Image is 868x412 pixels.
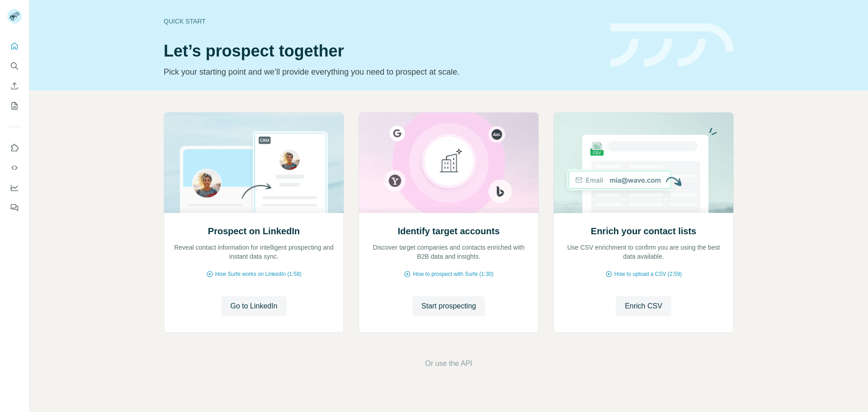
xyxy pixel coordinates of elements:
p: Reveal contact information for intelligent prospecting and instant data sync. [173,243,335,261]
span: Start prospecting [421,301,476,312]
button: Enrich CSV [616,296,671,316]
button: Quick start [7,38,22,54]
button: Use Surfe API [7,160,22,176]
button: Start prospecting [412,296,485,316]
button: Enrich CSV [7,78,22,94]
p: Pick your starting point and we’ll provide everything you need to prospect at scale. [164,66,599,78]
button: My lists [7,98,22,114]
span: How to prospect with Surfe (1:30) [413,270,493,278]
span: How Surfe works on LinkedIn (1:58) [215,270,302,278]
button: Search [7,58,22,74]
img: Prospect on LinkedIn [164,113,344,213]
img: banner [610,24,734,67]
h1: Let’s prospect together [164,42,599,60]
div: Quick start [164,17,599,26]
h2: Prospect on LinkedIn [208,225,300,237]
button: Use Surfe on LinkedIn [7,140,22,156]
img: Enrich your contact lists [553,113,734,213]
p: Discover target companies and contacts enriched with B2B data and insights. [368,243,529,261]
span: How to upload a CSV (2:59) [614,270,682,278]
span: Enrich CSV [625,301,662,312]
h2: Enrich your contact lists [591,225,696,237]
button: Or use the API [425,358,472,369]
p: Use CSV enrichment to confirm you are using the best data available. [563,243,724,261]
button: Feedback [7,199,22,216]
img: Identify target accounts [359,113,539,213]
button: Go to LinkedIn [221,296,286,316]
h2: Identify target accounts [398,225,500,237]
button: Dashboard [7,180,22,196]
span: Go to LinkedIn [230,301,277,312]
